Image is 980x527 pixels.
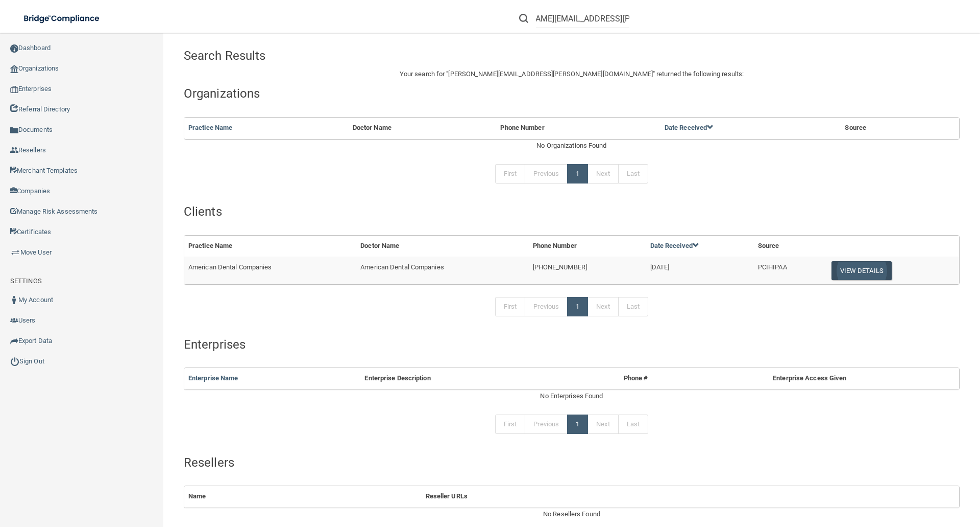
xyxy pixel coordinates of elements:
h4: Organizations [184,87,960,100]
img: briefcase.64adab9b.png [10,247,20,258]
a: First [495,297,526,316]
a: Previous [525,164,568,184]
div: No Organizations Found [184,140,960,152]
div: No Enterprises Found [184,390,960,402]
span: PCIHIPAA [758,263,787,271]
th: Source [754,236,824,257]
th: Doctor Name [356,236,528,257]
a: Previous [525,297,568,316]
th: Phone # [586,368,685,389]
a: Enterprise Name [188,374,238,382]
a: 1 [567,415,588,434]
a: Next [587,297,618,316]
th: Doctor Name [349,118,497,139]
button: View Details [831,261,892,280]
th: Practice Name [184,236,356,257]
span: [PHONE_NUMBER] [533,263,587,271]
img: bridge_compliance_login_screen.278c3ca4.svg [15,8,109,29]
h4: Search Results [184,49,498,62]
th: Phone Number [496,118,660,139]
a: Date Received [665,124,714,131]
img: icon-export.b9366987.png [10,337,18,345]
a: Last [618,415,648,434]
th: Reseller URLs [422,486,884,507]
th: Enterprise Description [360,368,586,389]
img: ic_dashboard_dark.d01f4a41.png [10,44,18,53]
img: enterprise.0d942306.png [10,86,18,93]
th: Name [184,486,422,507]
th: Phone Number [529,236,646,257]
a: Last [618,297,648,316]
img: ic_user_dark.df1a06c3.png [10,296,18,304]
img: icon-documents.8dae5593.png [10,126,18,134]
span: American Dental Companies [188,263,272,271]
span: [DATE] [650,263,670,271]
img: icon-users.e205127d.png [10,316,18,325]
a: Last [618,164,648,184]
a: First [495,164,526,184]
img: organization-icon.f8decf85.png [10,65,18,73]
a: Next [587,164,618,184]
img: ic-search.3b580494.png [519,14,528,23]
span: American Dental Companies [360,263,444,271]
a: 1 [567,297,588,316]
a: Next [587,415,618,434]
img: ic_reseller.de258add.png [10,146,18,154]
a: 1 [567,164,588,184]
label: SETTINGS [10,275,42,287]
h4: Clients [184,205,960,218]
input: Search [536,9,629,28]
span: [PERSON_NAME][EMAIL_ADDRESS][PERSON_NAME][DOMAIN_NAME] [448,70,652,78]
a: First [495,415,526,434]
h4: Enterprises [184,338,960,351]
h4: Resellers [184,456,960,469]
p: Your search for " " returned the following results: [184,68,960,80]
img: ic_power_dark.7ecde6b1.png [10,357,19,366]
a: Practice Name [188,124,232,131]
th: Source [841,118,933,139]
div: No Resellers Found [184,508,960,520]
th: Enterprise Access Given [685,368,934,389]
a: Previous [525,415,568,434]
a: Date Received [650,242,699,249]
